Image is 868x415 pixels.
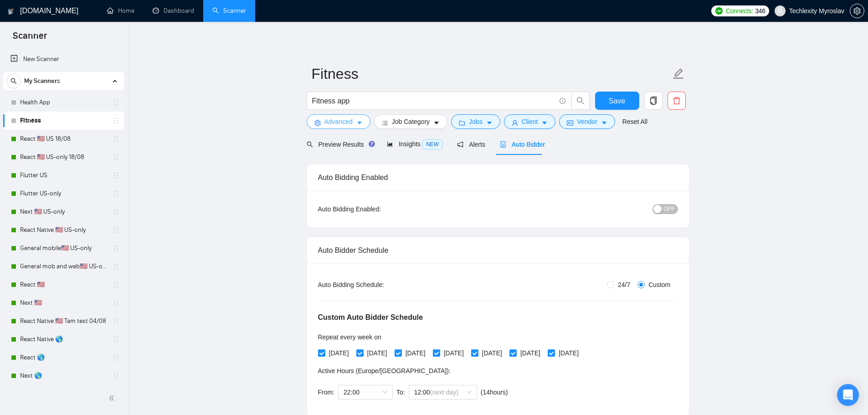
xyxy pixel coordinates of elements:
[572,97,589,105] span: search
[112,208,119,215] span: holder
[500,141,545,148] span: Auto Bidder
[567,119,573,126] span: idcard
[559,114,615,129] button: idcardVendorcaret-down
[307,114,370,129] button: settingAdvancedcaret-down
[318,204,438,214] div: Auto Bidding Enabled:
[837,384,859,406] div: Open Intercom Messenger
[541,119,548,126] span: caret-down
[112,245,119,252] span: holder
[645,97,662,105] span: copy
[517,348,544,358] span: [DATE]
[644,92,663,110] button: copy
[153,7,194,15] a: dashboardDashboard
[312,62,671,85] input: Scanner name...
[387,140,442,148] span: Insights
[622,117,647,127] a: Reset All
[112,226,119,234] span: holder
[457,141,485,148] span: Alerts
[481,389,508,396] span: ( 14 hours)
[20,330,107,348] a: React Native 🌎
[614,280,634,290] span: 24/7
[668,92,686,110] button: delete
[673,68,684,80] span: edit
[726,6,753,16] span: Connects:
[595,92,639,110] button: Save
[112,281,119,288] span: holder
[368,140,376,148] div: Tooltip anchor
[512,119,518,126] span: user
[20,276,107,294] a: React 🇺🇸
[715,7,723,15] img: upwork-logo.png
[387,141,393,147] span: area-chart
[440,348,467,358] span: [DATE]
[469,117,483,127] span: Jobs
[20,130,107,148] a: React 🇺🇸 US 18/08
[20,112,107,130] a: Fitness
[500,141,506,148] span: robot
[486,119,493,126] span: caret-down
[20,184,107,203] a: Flutter US-only
[6,74,21,88] button: search
[112,372,119,379] span: holder
[112,99,119,106] span: holder
[850,7,864,15] a: setting
[609,95,625,107] span: Save
[112,135,119,143] span: holder
[107,7,134,15] a: homeHome
[112,336,119,343] span: holder
[430,389,458,396] span: (next day)
[457,141,463,148] span: notification
[601,119,607,126] span: caret-down
[112,154,119,161] span: holder
[396,389,405,396] span: To:
[850,4,864,18] button: setting
[356,119,363,126] span: caret-down
[112,263,119,270] span: holder
[318,333,381,341] span: Repeat every week on
[112,299,119,307] span: holder
[645,280,674,290] span: Custom
[374,114,447,129] button: barsJob Categorycaret-down
[20,312,107,330] a: React Native 🇺🇸 Tam test 04/08
[314,119,321,126] span: setting
[325,348,353,358] span: [DATE]
[8,4,14,19] img: logo
[20,93,107,112] a: Health App
[112,318,119,325] span: holder
[318,389,335,396] span: From:
[422,139,442,149] span: NEW
[777,8,783,14] span: user
[364,348,391,358] span: [DATE]
[307,141,372,148] span: Preview Results
[20,239,107,257] a: General mobile🇺🇸 US-only
[755,6,765,16] span: 346
[20,367,107,385] a: Next 🌎
[112,190,119,197] span: holder
[478,348,506,358] span: [DATE]
[555,348,582,358] span: [DATE]
[20,148,107,166] a: React 🇺🇸 US-only 18/08
[324,117,353,127] span: Advanced
[20,294,107,312] a: Next 🇺🇸
[664,204,675,214] span: OFF
[5,29,54,48] span: Scanner
[504,114,556,129] button: userClientcaret-down
[3,50,124,68] li: New Scanner
[560,98,565,104] span: info-circle
[112,117,119,124] span: holder
[7,78,21,84] span: search
[20,348,107,367] a: React 🌎
[307,141,313,148] span: search
[402,348,429,358] span: [DATE]
[20,203,107,221] a: Next 🇺🇸 US-only
[112,354,119,361] span: holder
[318,367,451,374] span: Active Hours ( Europe/[GEOGRAPHIC_DATA] ):
[24,72,60,90] span: My Scanners
[414,385,472,399] span: 12:00
[392,117,430,127] span: Job Category
[10,50,117,68] a: New Scanner
[382,119,388,126] span: bars
[522,117,538,127] span: Client
[20,221,107,239] a: React Native 🇺🇸 US-only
